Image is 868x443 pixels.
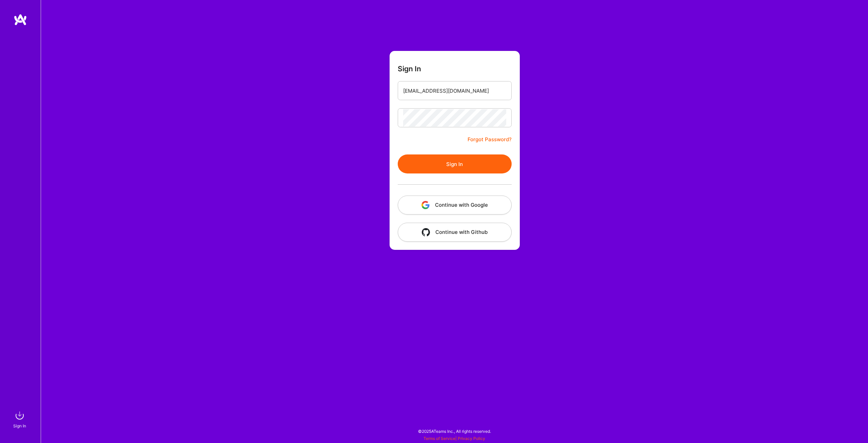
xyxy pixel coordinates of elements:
[468,135,512,144] a: Forgot Password?
[421,201,430,209] img: icon
[13,422,26,429] div: Sign In
[423,436,455,441] a: Terms of Service
[398,196,512,215] button: Continue with Google
[398,223,512,242] button: Continue with Github
[41,423,868,440] div: © 2025 ATeams Inc., All rights reserved.
[422,228,430,236] img: icon
[423,436,485,441] span: |
[14,14,27,26] img: logo
[398,154,512,173] button: Sign In
[458,436,485,441] a: Privacy Policy
[13,409,26,422] img: sign in
[403,82,506,99] input: Email...
[14,409,26,429] a: sign inSign In
[398,64,421,73] h3: Sign In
